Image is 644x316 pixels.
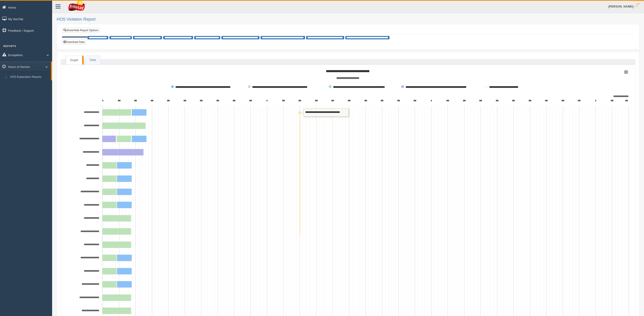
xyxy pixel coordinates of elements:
[66,56,82,65] a: Graph
[57,17,639,22] h2: HOS Violation Report
[8,73,51,81] a: HOS Explanation Reports
[62,40,86,45] button: Download Data
[62,28,100,33] a: Show/Hide Report Options
[86,55,100,65] a: Data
